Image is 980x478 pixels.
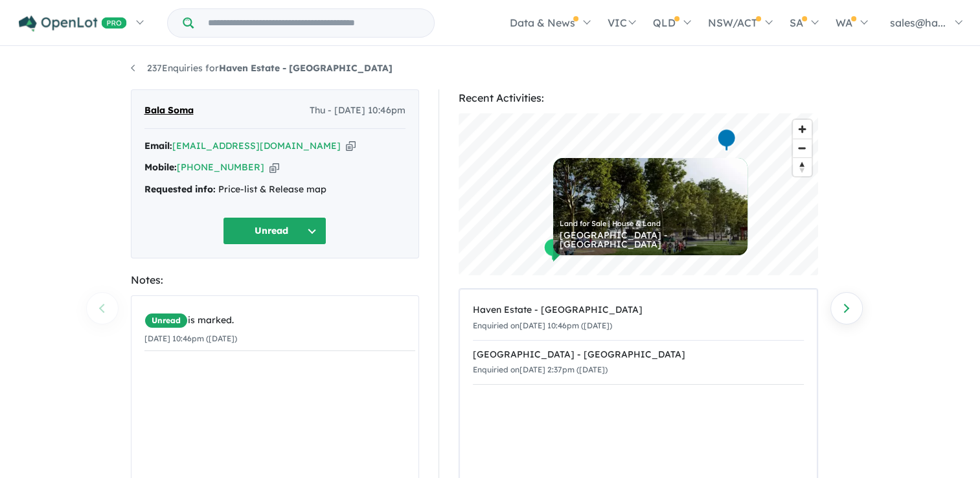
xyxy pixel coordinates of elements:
strong: Mobile: [144,161,177,173]
div: Land for Sale | House & Land [560,220,741,227]
img: Openlot PRO Logo White [19,16,127,32]
a: [PHONE_NUMBER] [177,161,264,173]
small: [DATE] 10:46pm ([DATE]) [144,334,237,343]
span: Bala Soma [144,103,194,119]
button: Zoom out [793,139,812,157]
span: Unread [144,313,188,328]
span: Thu - [DATE] 10:46pm [310,103,405,119]
button: Copy [346,139,356,153]
strong: Haven Estate - [GEOGRAPHIC_DATA] [219,62,393,74]
small: Enquiried on [DATE] 10:46pm ([DATE]) [473,321,612,330]
div: [GEOGRAPHIC_DATA] - [GEOGRAPHIC_DATA] [560,231,741,249]
strong: Email: [144,140,172,152]
div: Recent Activities: [459,89,818,107]
button: Copy [269,161,279,174]
a: Haven Estate - [GEOGRAPHIC_DATA]Enquiried on[DATE] 10:46pm ([DATE]) [473,296,804,341]
strong: Requested info: [144,183,216,195]
div: is marked. [144,313,415,328]
div: Notes: [131,271,419,289]
span: Reset bearing to north [793,158,812,176]
div: [GEOGRAPHIC_DATA] - [GEOGRAPHIC_DATA] [473,347,804,363]
div: Haven Estate - [GEOGRAPHIC_DATA] [473,302,804,318]
nav: breadcrumb [131,61,850,76]
button: Reset bearing to north [793,157,812,176]
canvas: Map [459,113,818,275]
button: Zoom in [793,120,812,139]
div: Price-list & Release map [144,182,405,198]
input: Try estate name, suburb, builder or developer [196,9,431,37]
button: Unread [223,217,326,245]
div: Map marker [716,128,736,152]
a: [EMAIL_ADDRESS][DOMAIN_NAME] [172,140,341,152]
span: sales@ha... [890,16,946,29]
small: Enquiried on [DATE] 2:37pm ([DATE]) [473,365,608,374]
a: [GEOGRAPHIC_DATA] - [GEOGRAPHIC_DATA]Enquiried on[DATE] 2:37pm ([DATE]) [473,340,804,385]
a: 237Enquiries forHaven Estate - [GEOGRAPHIC_DATA] [131,62,393,74]
div: Map marker [543,238,562,262]
a: Land for Sale | House & Land [GEOGRAPHIC_DATA] - [GEOGRAPHIC_DATA] [553,158,747,255]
